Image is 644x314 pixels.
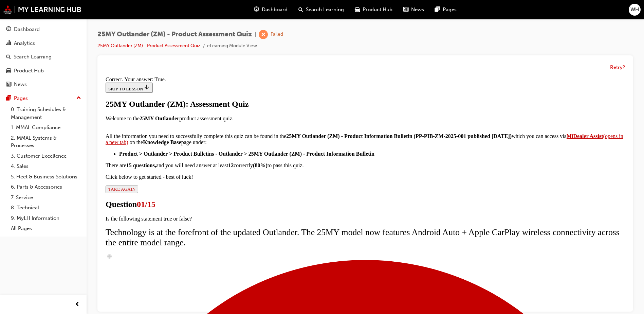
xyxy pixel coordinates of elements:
[629,4,641,16] button: WH
[150,89,165,94] strong: (80%)
[5,13,47,18] span: SKIP TO LESSON
[8,223,84,234] a: All Pages
[97,43,200,49] a: 25MY Outlander (ZM) - Product Assessment Quiz
[3,154,517,174] span: Technology is at the forefront of the updated Outlander. The 25MY model now features Android Auto...
[66,77,272,83] strong: > Product Bulletins - Outlander > 25MY Outlander (ZM) - Product Information Bulletin
[97,31,252,38] span: 25MY Outlander (ZM) - Product Assessment Quiz
[8,133,84,151] a: 2. MMAL Systems & Processes
[271,31,283,38] div: Failed
[14,39,35,47] div: Analytics
[3,42,522,48] p: Welcome to the product assessment quiz.
[262,6,288,14] span: Dashboard
[349,3,398,17] a: car-iconProduct Hub
[75,300,80,309] span: prev-icon
[429,3,462,17] a: pages-iconPages
[3,92,84,105] button: Pages
[6,27,11,33] span: guage-icon
[8,172,84,182] a: 5. Fleet & Business Solutions
[3,3,522,9] div: Correct. Your answer: True.
[3,126,34,135] span: Question
[3,5,81,14] img: mmal
[183,59,309,65] strong: 25MY Outlander (ZM) - Product Information Bulletin
[6,95,11,102] span: pages-icon
[8,203,84,213] a: 8. Technical
[443,6,457,14] span: Pages
[3,100,522,106] p: Click below to get started - best of luck!
[3,37,84,50] a: Analytics
[40,66,78,71] strong: Knowledge Base
[435,5,440,14] span: pages-icon
[3,23,84,36] a: Dashboard
[249,3,293,17] a: guage-iconDashboard
[254,5,259,14] span: guage-icon
[3,9,50,19] button: SKIP TO LESSON
[8,151,84,161] a: 3. Customer Excellence
[34,126,53,135] span: 01/15
[355,5,360,14] span: car-icon
[16,77,65,83] strong: Product > Outlander
[311,59,409,65] strong: (PP-PIB-ZM-2025-001 published [DATE])
[293,3,349,17] a: search-iconSearch Learning
[8,213,84,224] a: 9. MyLH Information
[630,6,639,14] span: WH
[255,31,256,38] span: |
[398,3,429,17] a: news-iconNews
[259,30,268,39] span: learningRecordVerb_FAIL-icon
[14,94,28,102] div: Pages
[14,25,40,33] div: Dashboard
[14,67,44,75] div: Product Hub
[207,42,257,50] li: eLearning Module View
[464,59,500,65] strong: MiDealer Assist
[403,5,408,14] span: news-icon
[3,142,522,148] p: Is the following statement true or false?
[37,42,76,48] strong: 25MY Outlander
[298,5,303,14] span: search-icon
[14,53,52,61] div: Search Learning
[8,182,84,192] a: 6. Parts & Accessories
[306,6,344,14] span: Search Learning
[6,54,11,60] span: search-icon
[76,94,81,103] span: up-icon
[6,40,11,47] span: chart-icon
[14,81,27,88] div: News
[6,82,11,88] span: news-icon
[5,113,33,118] span: TAKE AGAIN
[23,89,53,94] strong: 15 questions,
[610,64,625,71] button: Retry?
[3,53,522,72] p: All the information you need to successfully complete this quiz can be found in the which you can...
[3,26,522,35] div: 25MY Outlander (ZM): Assessment Quiz
[3,51,84,63] a: Search Learning
[3,89,522,95] p: There are and you will need answer at least correctly to pass this quiz.
[6,68,11,74] span: car-icon
[8,161,84,172] a: 4. Sales
[3,65,84,77] a: Product Hub
[8,122,84,133] a: 1. MMAL Compliance
[125,89,131,94] strong: 12
[3,22,84,92] button: DashboardAnalyticsSearch LearningProduct HubNews
[3,78,84,91] a: News
[363,6,392,14] span: Product Hub
[3,126,522,135] h1: Question 1 of 15
[8,192,84,203] a: 7. Service
[411,6,424,14] span: News
[3,59,520,71] span: (opens in a new tab)
[8,104,84,122] a: 0. Training Schedules & Management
